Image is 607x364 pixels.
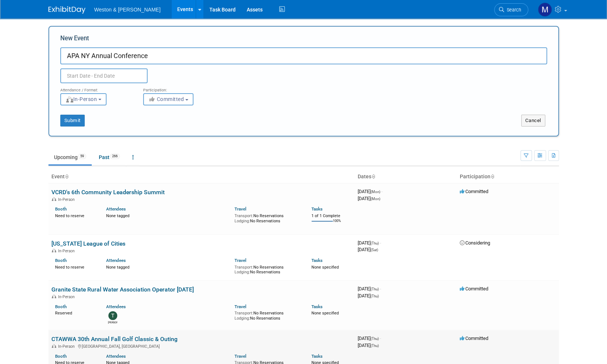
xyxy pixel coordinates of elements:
[311,213,352,219] div: 1 of 1 Complete
[371,337,379,341] span: (Thu)
[358,196,380,201] span: [DATE]
[521,115,545,127] button: Cancel
[51,189,165,196] a: VCRD's 6th Community Leadership Summit
[235,304,246,309] a: Travel
[60,47,547,64] input: Name of Trade Show / Conference
[457,171,559,183] th: Participation
[358,189,382,194] span: [DATE]
[55,309,95,316] div: Reserved
[52,344,56,348] img: In-Person Event
[65,96,97,102] span: In-Person
[94,7,161,13] span: Weston & [PERSON_NAME]
[106,354,126,359] a: Attendees
[235,219,250,223] span: Lodging:
[333,219,341,229] td: 100%
[60,68,148,83] input: Start Date - End Date
[48,150,92,164] a: Upcoming59
[460,336,488,341] span: Committed
[235,354,246,359] a: Travel
[148,96,184,102] span: Committed
[60,34,89,45] label: New Event
[358,247,378,252] span: [DATE]
[60,115,85,127] button: Submit
[380,286,381,291] span: -
[311,304,323,309] a: Tasks
[371,294,379,298] span: (Thu)
[143,93,193,105] button: Committed
[380,336,381,341] span: -
[381,189,382,194] span: -
[371,248,378,252] span: (Sat)
[311,258,323,263] a: Tasks
[65,173,68,179] a: Sort by Event Name
[106,258,126,263] a: Attendees
[358,293,379,299] span: [DATE]
[110,154,120,159] span: 266
[358,240,381,246] span: [DATE]
[55,212,95,219] div: Need to reserve
[55,263,95,270] div: Need to reserve
[51,286,194,293] a: Granite State Rural Water Association Operator [DATE]
[490,173,494,179] a: Sort by Participation Type
[51,240,125,247] a: [US_STATE] League of Cities
[55,206,67,212] a: Booth
[235,311,253,316] span: Transport:
[494,3,528,16] a: Search
[311,354,323,359] a: Tasks
[235,258,246,263] a: Travel
[311,206,323,212] a: Tasks
[355,171,457,183] th: Dates
[93,150,125,164] a: Past266
[60,83,132,93] div: Attendance / Format:
[371,190,380,194] span: (Mon)
[235,309,300,321] div: No Reservations No Reservations
[460,240,490,246] span: Considering
[371,241,379,245] span: (Thu)
[60,93,107,105] button: In-Person
[371,287,379,291] span: (Thu)
[108,320,117,324] div: Tom Hydro
[58,249,77,253] span: In-Person
[311,265,339,270] span: None specified
[460,286,488,291] span: Committed
[358,286,381,291] span: [DATE]
[78,154,86,159] span: 59
[504,7,521,13] span: Search
[106,206,126,212] a: Attendees
[58,197,77,202] span: In-Person
[235,263,300,275] div: No Reservations No Reservations
[51,343,352,349] div: [GEOGRAPHIC_DATA], [GEOGRAPHIC_DATA]
[235,270,250,274] span: Lodging:
[58,294,77,299] span: In-Person
[538,3,552,17] img: Mary Ann Trujillo
[52,249,56,252] img: In-Person Event
[108,311,117,320] img: Tom Hydro
[235,212,300,223] div: No Reservations No Reservations
[235,206,246,212] a: Travel
[106,263,229,270] div: None tagged
[55,258,67,263] a: Booth
[380,240,381,246] span: -
[52,197,56,201] img: In-Person Event
[51,336,178,343] a: CTAWWA 30th Annual Fall Golf Classic & Outing
[311,311,339,316] span: None specified
[235,213,253,218] span: Transport:
[55,354,67,359] a: Booth
[143,83,215,93] div: Participation:
[48,6,85,14] img: ExhibitDay
[358,343,379,348] span: [DATE]
[106,212,229,219] div: None tagged
[106,304,126,309] a: Attendees
[58,344,77,349] span: In-Person
[358,336,381,341] span: [DATE]
[371,173,375,179] a: Sort by Start Date
[371,197,380,201] span: (Mon)
[235,316,250,321] span: Lodging:
[52,294,56,298] img: In-Person Event
[371,344,379,348] span: (Thu)
[460,189,488,194] span: Committed
[48,171,355,183] th: Event
[235,265,253,270] span: Transport:
[55,304,67,309] a: Booth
